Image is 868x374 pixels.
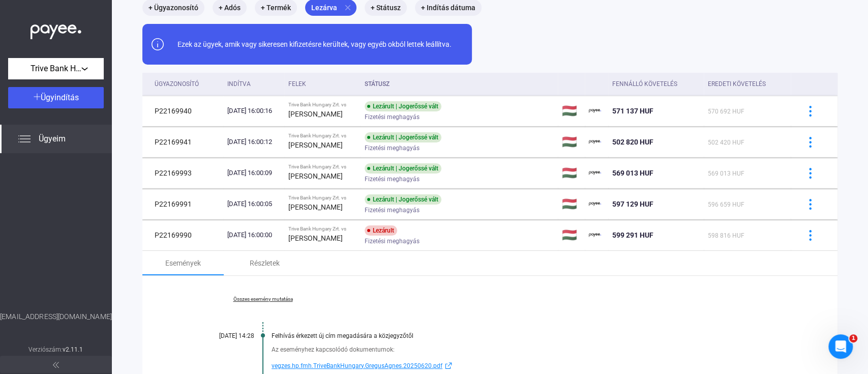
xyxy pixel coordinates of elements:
div: Lezárult | Jogerőssé vált [365,194,441,205]
div: [DATE] 16:00:09 [227,168,280,178]
span: 597 129 HUF [612,200,653,208]
div: [DATE] 16:00:12 [227,137,280,147]
div: Ezek az ügyek, amik vagy sikeresen kifizetésre kerültek, vagy egyéb okból lettek leállítva. [170,39,452,49]
span: Trive Bank Hungary Zrt. [31,63,81,75]
span: 596 659 HUF [708,201,744,208]
img: arrow-double-left-grey.svg [53,362,59,368]
button: more-blue [799,224,821,246]
button: more-blue [799,131,821,153]
iframe: Intercom live chat [828,334,853,359]
span: 1 [849,334,857,342]
th: Státusz [361,73,558,96]
span: 598 816 HUF [708,232,744,239]
div: Az eseményhez kapcsolódó dokumentumok: [272,344,787,355]
div: Eredeti követelés [708,78,787,90]
span: Fizetési meghagyás [365,111,420,123]
img: list.svg [18,133,31,145]
span: Ügyindítás [41,93,79,102]
td: P22169940 [142,96,223,126]
div: Lezárult | Jogerőssé vált [365,101,441,111]
img: more-blue [805,137,816,148]
div: Lezárult | Jogerőssé vált [365,132,441,142]
div: Trive Bank Hungary Zrt. vs [288,164,356,170]
td: 🇭🇺 [558,96,585,126]
button: Ügyindítás [8,87,104,108]
div: Felek [288,78,356,90]
span: Fizetési meghagyás [365,235,420,247]
a: vegzes.hp.fmh.TriveBankHungary.GregusAgnes.20250620.pdfexternal-link-blue [272,360,787,372]
img: payee-logo [589,229,601,241]
span: 571 137 HUF [612,107,653,115]
div: Fennálló követelés [612,78,677,90]
td: 🇭🇺 [558,158,585,188]
span: 569 013 HUF [708,170,744,177]
a: Összes esemény mutatása [193,296,333,302]
div: Fennálló követelés [612,78,699,90]
div: Felek [288,78,306,90]
strong: [PERSON_NAME] [288,203,343,211]
td: P22169991 [142,189,223,219]
div: Események [165,257,201,269]
strong: [PERSON_NAME] [288,234,343,242]
img: white-payee-white-dot.svg [31,19,81,40]
div: Ügyazonosító [155,78,219,90]
span: Fizetési meghagyás [365,173,420,185]
span: 502 820 HUF [612,138,653,146]
div: Trive Bank Hungary Zrt. vs [288,226,356,232]
strong: v2.11.1 [63,346,83,353]
mat-icon: close [343,3,352,12]
img: more-blue [805,230,816,241]
div: Részletek [250,257,280,269]
img: payee-logo [589,198,601,210]
span: 570 692 HUF [708,108,744,115]
div: [DATE] 14:28 [193,332,254,339]
button: more-blue [799,162,821,184]
div: [DATE] 16:00:16 [227,106,280,116]
strong: [PERSON_NAME] [288,172,343,180]
div: Indítva [227,78,280,90]
strong: [PERSON_NAME] [288,110,343,118]
span: Ügyeim [39,133,66,145]
div: Indítva [227,78,251,90]
td: P22169993 [142,158,223,188]
div: Lezárult | Jogerőssé vált [365,163,441,174]
img: more-blue [805,168,816,179]
img: payee-logo [589,105,601,117]
span: Fizetési meghagyás [365,204,420,216]
button: more-blue [799,193,821,215]
div: Lezárult [365,225,397,236]
img: payee-logo [589,136,601,148]
img: payee-logo [589,167,601,179]
td: 🇭🇺 [558,189,585,219]
img: external-link-blue [442,362,455,369]
img: plus-white.svg [34,93,41,100]
img: more-blue [805,199,816,210]
img: more-blue [805,106,816,117]
td: 🇭🇺 [558,220,585,250]
td: P22169941 [142,127,223,157]
button: more-blue [799,100,821,122]
img: info-grey-outline [152,38,164,50]
span: 569 013 HUF [612,169,653,177]
div: Eredeti követelés [708,78,766,90]
div: Ügyazonosító [155,78,199,90]
div: Trive Bank Hungary Zrt. vs [288,133,356,139]
span: 599 291 HUF [612,231,653,239]
div: Trive Bank Hungary Zrt. vs [288,102,356,108]
span: vegzes.hp.fmh.TriveBankHungary.GregusAgnes.20250620.pdf [272,360,442,372]
span: 502 420 HUF [708,139,744,146]
strong: [PERSON_NAME] [288,141,343,149]
span: Fizetési meghagyás [365,142,420,154]
div: [DATE] 16:00:05 [227,199,280,209]
div: [DATE] 16:00:00 [227,230,280,240]
div: Trive Bank Hungary Zrt. vs [288,195,356,201]
button: Trive Bank Hungary Zrt. [8,58,104,79]
div: Felhívás érkezett új cím megadására a közjegyzőtől [272,332,787,339]
td: 🇭🇺 [558,127,585,157]
td: P22169990 [142,220,223,250]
